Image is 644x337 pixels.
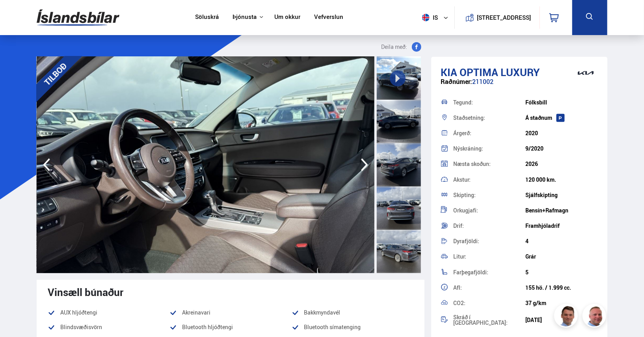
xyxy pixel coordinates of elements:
[526,207,598,214] div: Bensín+Rafmagn
[381,42,407,52] span: Deila með:
[460,65,540,79] span: Optima LUXURY
[526,177,598,183] div: 120 000 km.
[526,161,598,167] div: 2026
[526,300,598,306] div: 37 g/km
[37,5,119,30] img: G0Ugv5HjCgRt.svg
[453,177,525,182] div: Akstur:
[419,6,454,29] button: is
[6,3,30,27] button: Open LiveChat chat widget
[195,13,219,22] a: Söluskrá
[453,300,525,306] div: CO2:
[37,56,374,273] img: 3058212.jpeg
[378,42,424,52] button: Deila með:
[526,192,598,198] div: Sjálfskipting
[526,238,598,244] div: 4
[453,100,525,105] div: Tegund:
[453,192,525,198] div: Skipting:
[480,14,528,21] button: [STREET_ADDRESS]
[292,322,413,332] li: Bluetooth símatenging
[453,130,525,136] div: Árgerð:
[453,208,525,213] div: Orkugjafi:
[453,238,525,244] div: Dyrafjöldi:
[459,6,536,29] a: [STREET_ADDRESS]
[419,14,439,21] span: is
[526,285,598,291] div: 155 hö. / 1.999 cc.
[292,308,413,317] li: Bakkmyndavél
[441,65,457,79] span: Kia
[526,130,598,136] div: 2020
[526,269,598,276] div: 5
[441,77,472,86] span: Raðnúmer:
[526,253,598,260] div: Grár
[526,145,598,152] div: 9/2020
[233,13,257,21] button: Þjónusta
[453,115,525,121] div: Staðsetning:
[422,14,430,21] img: svg+xml;base64,PHN2ZyB4bWxucz0iaHR0cDovL3d3dy53My5vcmcvMjAwMC9zdmciIHdpZHRoPSI1MTIiIGhlaWdodD0iNT...
[453,223,525,229] div: Drif:
[453,270,525,275] div: Farþegafjöldi:
[555,305,579,329] img: FbJEzSuNWCJXmdc-.webp
[453,285,525,290] div: Afl:
[441,78,598,93] div: 211002
[48,322,169,332] li: Blindsvæðisvörn
[453,146,525,151] div: Nýskráning:
[48,308,169,317] li: AUX hljóðtengi
[526,99,598,106] div: Fólksbíll
[526,223,598,229] div: Framhjóladrif
[453,254,525,259] div: Litur:
[26,45,85,104] div: TILBOÐ
[169,308,291,317] li: Akreinavari
[584,305,607,329] img: siFngHWaQ9KaOqBr.png
[453,315,525,326] div: Skráð í [GEOGRAPHIC_DATA]:
[314,13,343,22] a: Vefverslun
[169,322,291,332] li: Bluetooth hljóðtengi
[274,13,300,22] a: Um okkur
[526,317,598,323] div: [DATE]
[526,115,598,121] div: Á staðnum
[570,61,601,85] img: brand logo
[453,161,525,167] div: Næsta skoðun:
[48,286,413,298] div: Vinsæll búnaður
